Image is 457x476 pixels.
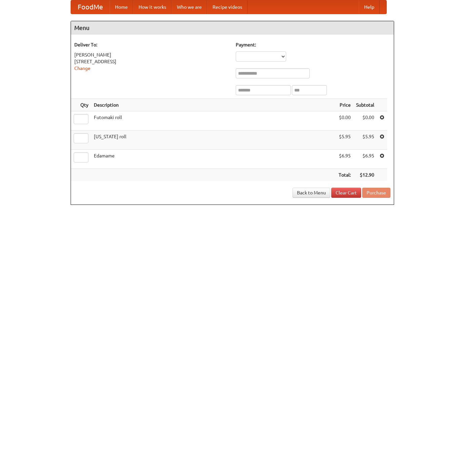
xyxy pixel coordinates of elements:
[353,169,377,181] th: $12.90
[331,188,361,198] a: Clear Cart
[353,150,377,169] td: $6.95
[74,51,229,58] div: [PERSON_NAME]
[91,131,336,150] td: [US_STATE] roll
[336,150,353,169] td: $6.95
[336,99,353,111] th: Price
[336,131,353,150] td: $5.95
[336,111,353,131] td: $0.00
[91,150,336,169] td: Edamame
[336,169,353,181] th: Total:
[172,0,207,14] a: Who we are
[353,131,377,150] td: $5.95
[353,99,377,111] th: Subtotal
[362,188,390,198] button: Purchase
[91,111,336,131] td: Futomaki roll
[71,99,91,111] th: Qty
[110,0,133,14] a: Home
[71,21,394,35] h4: Menu
[236,41,390,48] h5: Payment:
[91,99,336,111] th: Description
[74,66,90,71] a: Change
[74,41,229,48] h5: Deliver To:
[74,58,229,65] div: [STREET_ADDRESS]
[71,0,110,14] a: FoodMe
[133,0,172,14] a: How it works
[207,0,247,14] a: Recipe videos
[353,111,377,131] td: $0.00
[359,0,380,14] a: Help
[293,188,330,198] a: Back to Menu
